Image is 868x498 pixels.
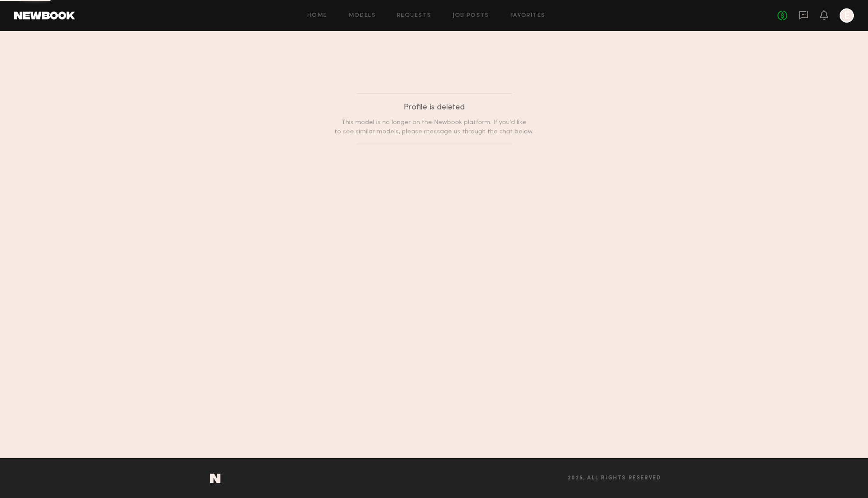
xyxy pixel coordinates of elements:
[334,118,534,136] p: This model is no longer on the Newbook platform. If you'd like to see similar models, please mess...
[452,13,489,19] a: Job Posts
[307,13,327,19] a: Home
[349,13,376,19] a: Models
[334,101,534,114] div: Profile is deleted
[397,13,431,19] a: Requests
[511,13,546,19] a: Favorites
[840,8,854,23] a: E
[568,475,661,481] span: 2025, all rights reserved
